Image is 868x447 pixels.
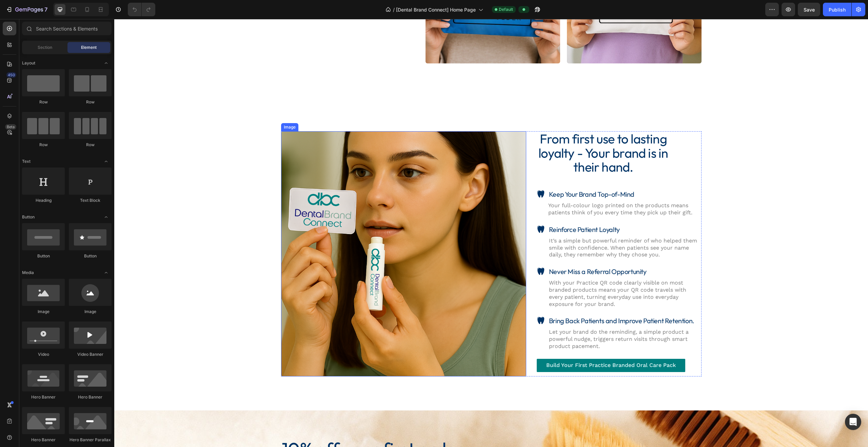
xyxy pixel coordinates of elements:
[435,218,585,239] p: It’s a simple but powerful reminder of who helped them smile with confidence. When patients see y...
[499,6,513,13] span: Default
[829,6,846,13] div: Publish
[422,340,571,353] a: Build Your First Practice Branded Oral Care Pack
[69,99,112,105] div: Row
[167,112,412,357] img: gempages_568704581173773292-8c4b5376-1702-409a-9649-5e363ebba611.png
[22,437,65,443] div: Hero Banner
[69,253,112,259] div: Button
[434,171,587,181] h3: Keep Your Brand Top-of-Mind
[128,3,155,16] div: Undo/Redo
[38,44,52,51] span: Section
[432,343,561,349] p: Build Your First Practice Branded Oral Care Pack
[81,44,97,51] span: Element
[5,124,16,130] div: Beta
[22,158,31,164] span: Text
[396,6,476,13] span: [Dental Brand Connect] Home Page
[798,3,820,16] button: Save
[804,7,815,13] span: Save
[101,212,112,222] span: Toggle open
[101,156,112,167] span: Toggle open
[22,270,34,276] span: Media
[435,260,585,289] p: With your Practice QR code clearly visible on most branded products means your QR code travels wi...
[6,72,16,78] div: 450
[22,22,112,35] input: Search Sections & Elements
[69,309,112,315] div: Image
[22,197,65,203] div: Heading
[114,19,868,447] iframe: Design area
[101,58,112,69] span: Toggle open
[435,310,585,331] p: Let your brand do the reminding, a simple product a powerful nudge, triggers return visits throug...
[69,142,112,148] div: Row
[434,183,585,197] p: Your full-colour logo printed on the products means patients think of you every time they pick up...
[22,351,65,357] div: Video
[69,197,112,203] div: Text Block
[69,394,112,400] div: Hero Banner
[69,351,112,357] div: Video Banner
[22,142,65,148] div: Row
[22,60,35,66] span: Layout
[823,3,851,16] button: Publish
[434,297,587,308] h3: Bring Back Patients and Improve Patient Retention.
[3,3,51,16] button: 7
[44,5,47,14] p: 7
[22,214,35,220] span: Button
[22,253,65,259] div: Button
[69,437,112,443] div: Hero Banner Parallax
[168,105,183,111] div: Image
[845,414,861,430] div: Open Intercom Messenger
[393,6,395,13] span: /
[22,394,65,400] div: Hero Banner
[422,112,556,157] h2: From first use to lasting loyalty - Your brand is in their hand.
[434,206,587,216] h3: Reinforce Patient Loyalty
[101,267,112,278] span: Toggle open
[22,309,65,315] div: Image
[434,248,587,258] h3: Never Miss a Referral Opportunity
[22,99,65,105] div: Row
